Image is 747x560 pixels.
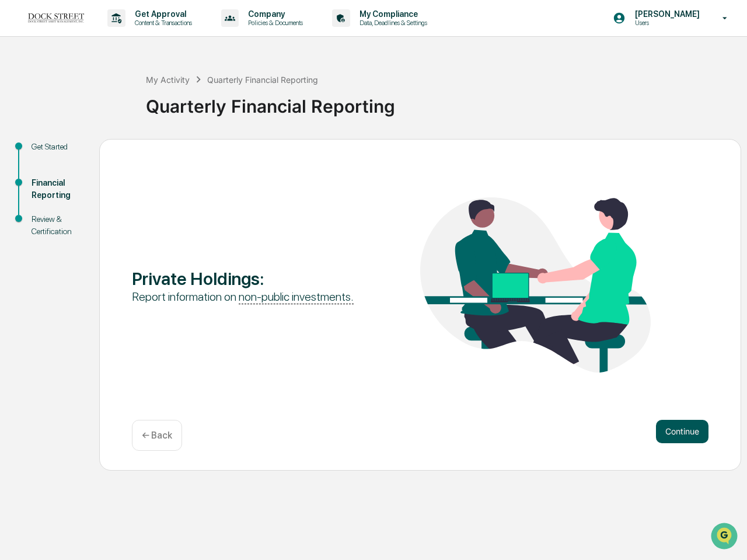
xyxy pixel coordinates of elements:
[28,13,84,23] img: logo
[23,169,74,181] span: Data Lookup
[32,141,81,153] div: Get Started
[350,19,433,27] p: Data, Deadlines & Settings
[239,19,309,27] p: Policies & Documents
[146,75,190,85] div: My Activity
[96,147,145,159] span: Attestations
[82,197,141,207] a: Powered byPylon
[116,198,141,207] span: Pylon
[32,213,81,238] div: Review & Certification
[125,9,198,19] p: Get Approval
[626,9,706,19] p: [PERSON_NAME]
[198,93,212,107] button: Start new chat
[146,86,741,117] div: Quarterly Financial Reporting
[80,142,149,164] a: 🗄️Attestations
[420,197,651,373] img: Private Holdings
[125,19,198,27] p: Content & Transactions
[40,101,148,110] div: We're available if you need us!
[23,147,75,159] span: Preclearance
[40,89,191,101] div: Start new chat
[656,420,708,443] button: Continue
[239,9,309,19] p: Company
[142,430,172,441] p: ← Back
[710,521,741,553] iframe: Open customer support
[350,9,433,19] p: My Compliance
[12,171,21,180] div: 🔎
[132,268,362,289] div: Private Holdings :
[12,25,212,43] p: How can we help?
[7,165,78,186] a: 🔎Data Lookup
[207,75,318,85] div: Quarterly Financial Reporting
[626,19,706,27] p: Users
[7,142,80,164] a: 🖐️Preclearance
[85,148,94,158] div: 🗄️
[132,289,362,304] div: Report information on
[12,148,21,158] div: 🖐️
[239,290,354,304] u: non-public investments.
[12,89,33,110] img: 1746055101610-c473b297-6a78-478c-a979-82029cc54cd1
[32,177,81,201] div: Financial Reporting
